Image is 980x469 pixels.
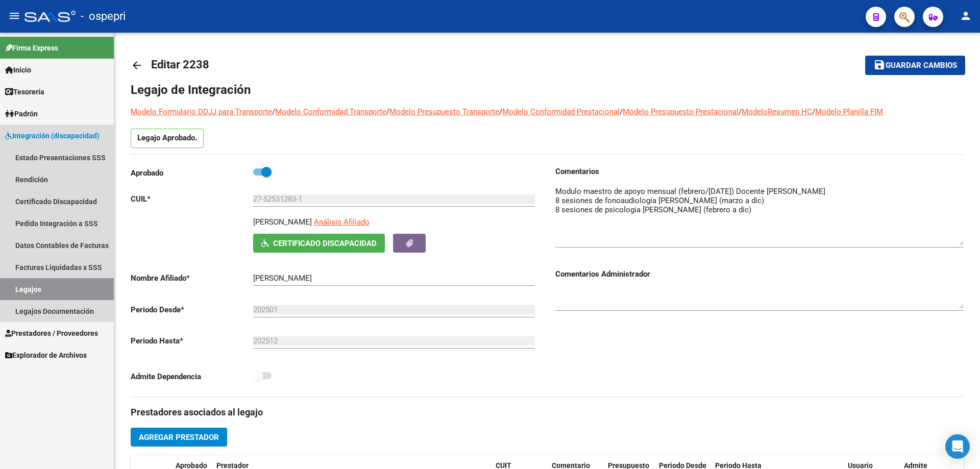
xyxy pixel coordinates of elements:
[131,335,253,347] p: Periodo Hasta
[502,107,620,116] a: Modelo Conformidad Prestacional
[865,56,965,75] button: Guardar cambios
[253,216,312,228] p: [PERSON_NAME]
[131,82,964,98] h1: Legajo de Integración
[5,42,58,54] span: Firma Express
[5,86,44,97] span: Tesorería
[131,304,253,315] p: Periodo Desde
[5,130,100,141] span: Integración (discapacidad)
[623,107,739,116] a: Modelo Presupuesto Prestacional
[314,217,370,227] span: Análisis Afiliado
[131,371,253,382] p: Admite Dependencia
[945,434,970,459] div: Open Intercom Messenger
[131,59,143,71] mat-icon: arrow_back
[131,428,227,447] button: Agregar Prestador
[131,193,253,205] p: CUIL
[555,166,964,177] h3: Comentarios
[555,268,964,280] h3: Comentarios Administrador
[873,59,886,71] mat-icon: save
[81,5,126,28] span: - ospepri
[5,350,87,361] span: Explorador de Archivos
[275,107,386,116] a: Modelo Conformidad Transporte
[815,107,883,116] a: Modelo Planilla FIM
[131,129,204,148] p: Legajo Aprobado.
[5,328,98,339] span: Prestadores / Proveedores
[253,234,385,253] button: Certificado Discapacidad
[742,107,812,116] a: ModeloResumen HC
[131,273,253,284] p: Nombre Afiliado
[886,61,957,70] span: Guardar cambios
[131,107,272,116] a: Modelo Formulario DDJJ para Transporte
[131,167,253,179] p: Aprobado
[273,239,377,248] span: Certificado Discapacidad
[960,10,972,22] mat-icon: person
[8,10,20,22] mat-icon: menu
[5,108,38,119] span: Padrón
[151,58,209,71] span: Editar 2238
[131,405,964,419] h3: Prestadores asociados al legajo
[389,107,499,116] a: Modelo Presupuesto Transporte
[139,433,219,442] span: Agregar Prestador
[5,64,31,76] span: Inicio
